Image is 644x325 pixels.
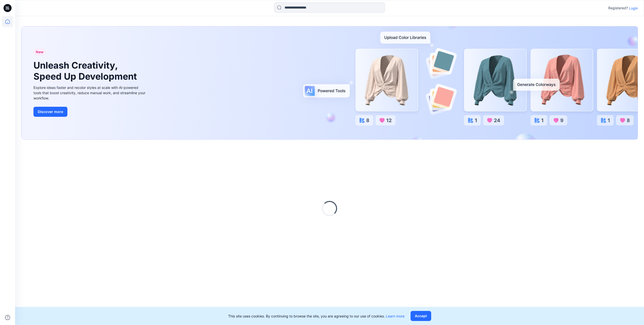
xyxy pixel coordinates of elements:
a: Learn more [386,314,405,318]
a: Discover more [33,107,147,117]
button: Discover more [33,107,67,117]
p: This site uses cookies. By continuing to browse the site, you are agreeing to our use of cookies. [228,313,405,319]
span: New [36,49,44,55]
div: Explore ideas faster and recolor styles at scale with AI-powered tools that boost creativity, red... [33,85,147,101]
p: Registered? [608,5,628,11]
button: Accept [411,311,431,321]
p: Login [629,6,638,11]
h1: Unleash Creativity, Speed Up Development [33,60,139,82]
